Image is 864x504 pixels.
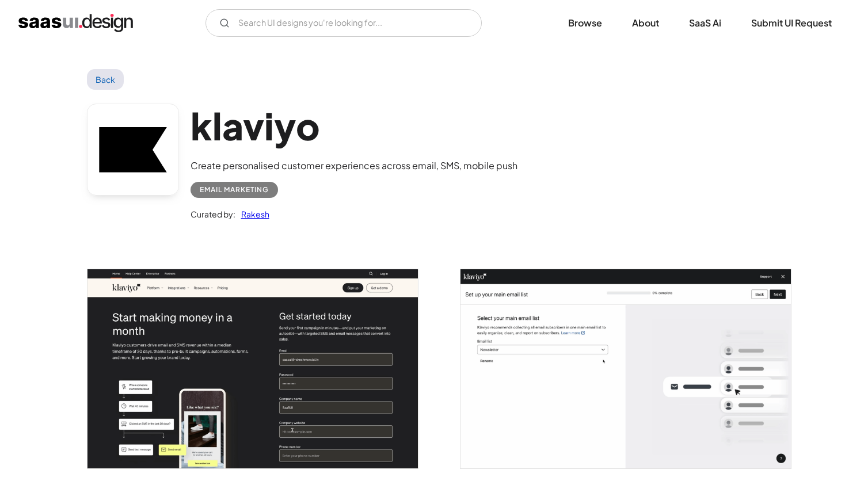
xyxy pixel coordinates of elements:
a: Browse [554,10,616,36]
h1: klaviyo [191,104,517,148]
div: Curated by: [191,207,235,221]
a: home [18,14,133,32]
a: SaaS Ai [675,10,735,36]
a: Rakesh [235,207,269,221]
a: open lightbox [87,269,418,468]
form: Email Form [205,9,482,37]
img: 66275ccbea573b37e95655a2_Sign%20up.png [87,269,418,468]
a: About [618,10,673,36]
input: Search UI designs you're looking for... [205,9,482,37]
a: open lightbox [460,269,791,468]
a: Submit UI Request [737,10,846,36]
div: Create personalised customer experiences across email, SMS, mobile push [191,159,517,173]
a: Back [87,69,124,90]
img: 66275ccce9204c5d441b94df_setup%20email%20List%20.png [460,269,791,468]
div: Email Marketing [200,183,269,197]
